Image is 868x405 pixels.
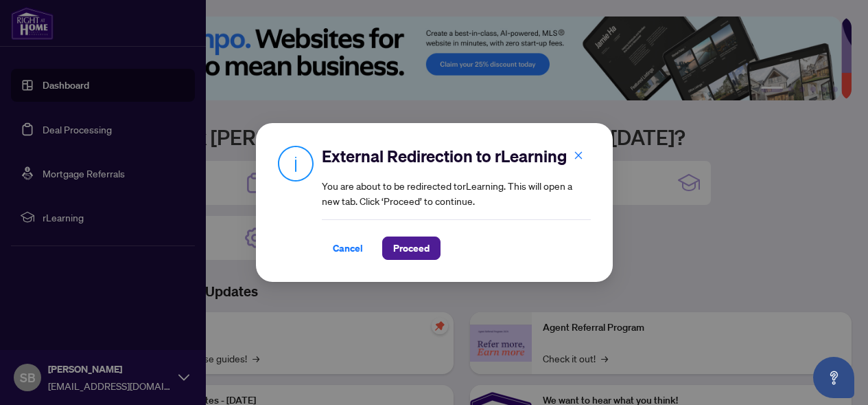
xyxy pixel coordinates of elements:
[322,237,374,260] button: Cancel
[813,357,854,398] button: Open asap
[333,237,363,259] span: Cancel
[278,145,314,182] img: Info Icon
[322,145,591,260] div: You are about to be redirected to rLearning . This will open a new tab. Click ‘Proceed’ to continue.
[382,237,441,260] button: Proceed
[574,151,583,160] span: close
[393,237,430,259] span: Proceed
[322,145,591,167] h2: External Redirection to rLearning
